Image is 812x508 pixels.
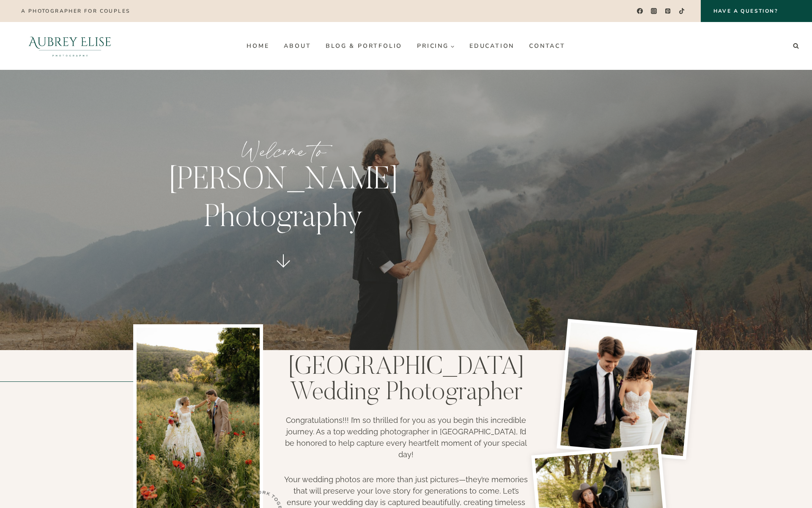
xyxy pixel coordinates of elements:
a: Facebook [634,5,646,17]
a: Blog & Portfolio [318,39,410,53]
img: Aubrey Elise Photography [10,22,130,70]
p: A photographer for couples [21,8,130,14]
a: Home [239,39,277,53]
p: Congratulations!!! I’m so thrilled for you as you begin this incredible journey. As a top wedding... [282,414,531,460]
nav: Primary [239,39,573,53]
img: bride and groom holding hands running [557,319,697,459]
a: Pinterest [662,5,674,17]
a: TikTok [676,5,688,17]
a: About [277,39,318,53]
a: Contact [522,39,573,53]
a: Pricing [410,39,462,53]
a: Education [462,39,521,53]
p: [PERSON_NAME] Photography [141,163,425,238]
p: Welcome to [141,135,425,167]
button: View Search Form [790,40,802,52]
h1: [GEOGRAPHIC_DATA] Wedding Photographer [282,355,531,406]
a: Instagram [648,5,660,17]
span: Pricing [417,43,455,49]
